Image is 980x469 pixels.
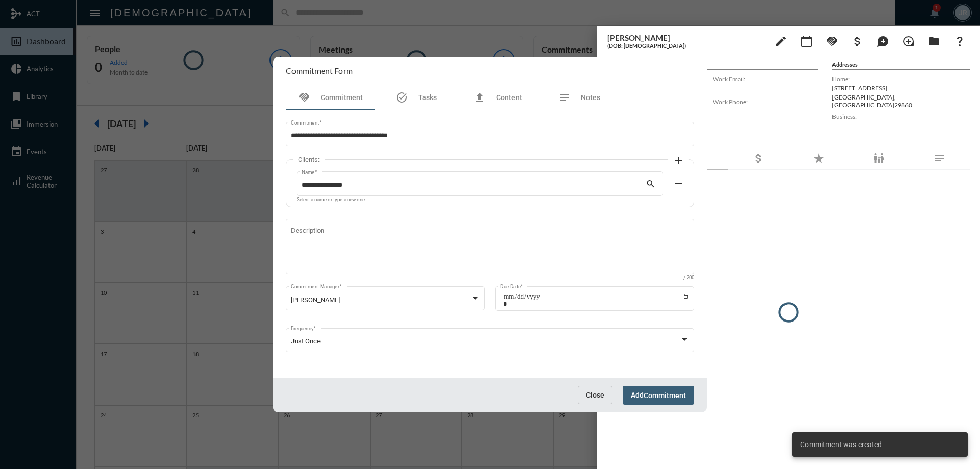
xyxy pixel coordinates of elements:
[771,31,791,51] button: edit person
[558,91,571,104] mat-icon: notes
[418,93,437,102] span: Tasks
[298,91,310,104] mat-icon: handshake
[800,439,882,450] span: Commitment was created
[822,31,842,51] button: Add Commitment
[796,31,817,51] button: Add meeting
[873,152,885,164] mat-icon: family_restroom
[752,152,765,164] mat-icon: attach_money
[291,296,340,304] span: [PERSON_NAME]
[898,31,919,51] button: Add Introduction
[832,113,970,120] label: Business:
[286,66,353,76] h2: Commitment Form
[581,93,600,102] span: Notes
[775,35,787,47] mat-icon: edit
[832,93,970,109] p: [GEOGRAPHIC_DATA] , [GEOGRAPHIC_DATA] 29860
[713,98,818,106] label: Work Phone:
[877,35,889,47] mat-icon: maps_ugc
[607,33,766,42] h3: [PERSON_NAME]
[902,35,915,47] mat-icon: loupe
[578,386,612,404] button: Close
[934,152,946,164] mat-icon: notes
[623,386,694,405] button: AddCommitment
[713,75,818,83] label: Work Email:
[847,31,868,51] button: Add Business
[832,61,970,70] h5: Addresses
[928,35,940,47] mat-icon: folder
[683,275,694,281] mat-hint: / 200
[672,154,684,166] mat-icon: add
[800,35,813,47] mat-icon: calendar_today
[646,179,658,191] mat-icon: search
[474,91,486,104] mat-icon: file_upload
[607,42,766,49] h5: (DOB: [DEMOGRAPHIC_DATA])
[672,177,684,189] mat-icon: remove
[924,31,944,51] button: Archives
[396,91,408,104] mat-icon: task_alt
[607,61,818,70] h5: Contact Information
[321,93,363,102] span: Commitment
[813,152,825,164] mat-icon: star_rate
[586,391,604,399] span: Close
[873,31,893,51] button: Add Mention
[832,84,970,92] p: [STREET_ADDRESS]
[496,93,522,102] span: Content
[644,391,686,400] span: Commitment
[832,75,970,83] label: Home:
[631,391,686,399] span: Add
[293,156,325,163] label: Clients:
[953,35,966,47] mat-icon: question_mark
[291,337,321,345] span: Just Once
[949,31,970,51] button: What If?
[851,35,864,47] mat-icon: attach_money
[826,35,838,47] mat-icon: handshake
[297,197,365,203] mat-hint: Select a name or type a new one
